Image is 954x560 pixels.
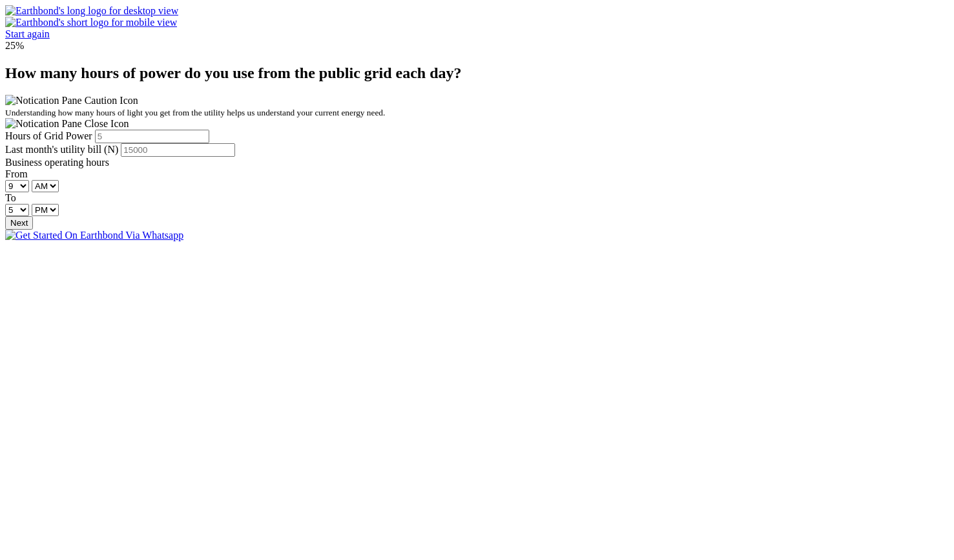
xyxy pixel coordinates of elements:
img: Notication Pane Close Icon [5,118,129,130]
button: Next [5,216,33,230]
label: Business operating hours [5,157,109,168]
small: Understanding how many hours of light you get from the utility helps us understand your current e... [5,108,385,117]
a: Start again [5,28,50,39]
img: Get Started On Earthbond Via Whatsapp [5,230,183,241]
div: 25% [5,40,949,52]
div: To [5,192,949,204]
input: 5 [95,130,209,143]
img: Earthbond's short logo for mobile view [5,17,177,28]
img: Earthbond's long logo for desktop view [5,5,178,17]
label: Last month's utility bill (N) [5,144,118,155]
label: Hours of Grid Power [5,130,92,141]
div: From [5,168,949,180]
img: Notication Pane Caution Icon [5,95,138,106]
h2: How many hours of power do you use from the public grid each day? [5,65,949,82]
input: 15000 [121,143,235,157]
